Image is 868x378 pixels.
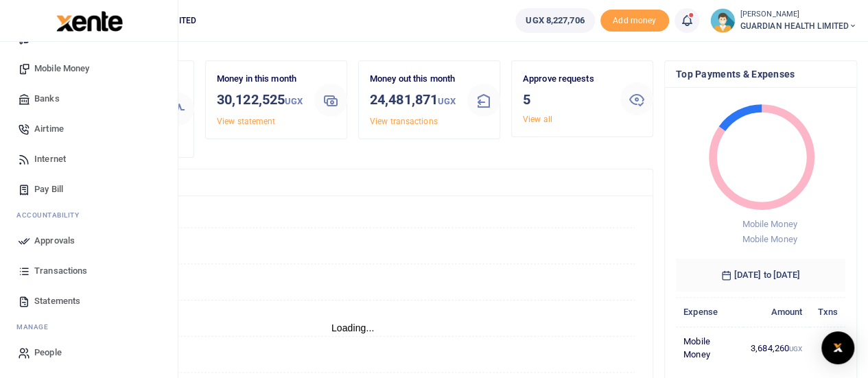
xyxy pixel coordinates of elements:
[34,346,62,359] span: People
[438,96,456,106] small: UGX
[600,10,669,32] span: Add money
[23,322,49,332] span: anage
[34,122,64,136] span: Airtime
[285,96,303,106] small: UGX
[11,114,167,144] a: Airtime
[600,14,669,25] a: Add money
[740,9,857,21] small: [PERSON_NAME]
[64,175,642,190] h4: Transactions Overview
[676,67,845,82] h4: Top Payments & Expenses
[523,115,552,124] a: View all
[370,72,456,86] p: Money out this month
[676,259,845,292] h6: [DATE] to [DATE]
[515,8,594,33] a: UGX 8,227,706
[331,322,375,333] text: Loading...
[34,234,75,248] span: Approvals
[742,234,797,244] span: Mobile Money
[526,14,584,27] span: UGX 8,227,706
[11,338,167,368] a: People
[510,8,600,33] li: Wallet ballance
[11,174,167,204] a: Pay Bill
[370,117,438,126] a: View transactions
[11,286,167,316] a: Statements
[676,297,743,327] th: Expense
[11,54,167,84] a: Mobile Money
[217,89,303,112] h3: 30,122,525
[34,264,87,278] span: Transactions
[810,327,845,369] td: 1
[34,62,89,75] span: Mobile Money
[34,152,66,166] span: Internet
[34,92,60,106] span: Banks
[523,89,609,110] h3: 5
[34,294,80,308] span: Statements
[11,226,167,256] a: Approvals
[217,72,303,86] p: Money in this month
[710,8,735,33] img: profile-user
[810,297,845,327] th: Txns
[11,256,167,286] a: Transactions
[742,219,797,229] span: Mobile Money
[55,15,123,25] a: logo-small logo-large logo-large
[11,84,167,114] a: Banks
[740,20,857,32] span: GUARDIAN HEALTH LIMITED
[676,327,743,369] td: Mobile Money
[11,204,167,226] li: Ac
[27,210,79,220] span: countability
[34,182,63,196] span: Pay Bill
[370,89,456,112] h3: 24,481,871
[11,316,167,338] li: M
[11,144,167,174] a: Internet
[743,327,810,369] td: 3,684,260
[523,72,609,86] p: Approve requests
[789,345,802,353] small: UGX
[56,11,123,32] img: logo-large
[743,297,810,327] th: Amount
[600,10,669,32] li: Toup your wallet
[821,331,854,364] div: Open Intercom Messenger
[710,8,857,33] a: profile-user [PERSON_NAME] GUARDIAN HEALTH LIMITED
[217,117,275,126] a: View statement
